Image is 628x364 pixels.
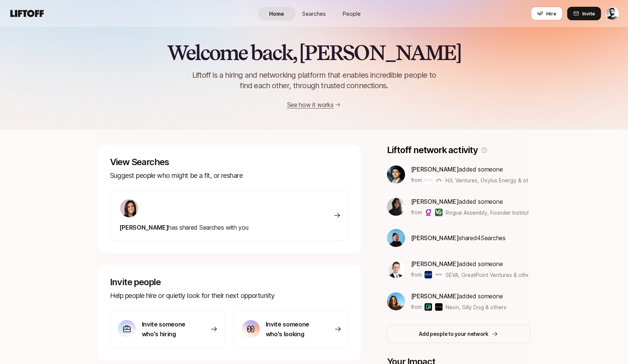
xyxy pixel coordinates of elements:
p: Liftoff network activity [387,145,478,155]
a: Home [258,7,295,21]
button: Invite [567,7,601,20]
button: Jason Stewart [605,7,619,20]
img: ACg8ocKC1Y6nvxShDXFjb__c62mLTUXrW4O90FJe3AyFf7JnTdjZQ02o=s160-c [387,292,405,310]
span: [PERSON_NAME] [119,224,169,231]
a: See how it works [287,101,334,108]
img: 71d7b91d_d7cb_43b4_a7ea_a9b2f2cc6e03.jpg [120,199,138,217]
span: SEVA, GreatPoint Ventures & others [446,272,535,278]
img: SEVA [425,271,432,278]
p: Add people to your network [419,329,488,338]
span: H/L Ventures, Oxylus Energy & others [446,177,539,184]
a: People [333,7,370,21]
p: added someone [411,259,529,269]
img: 0989008f_e03e_4119_9f46_f1df8d26fd6f.jpg [387,165,405,184]
h2: Welcome back, [PERSON_NAME] [167,41,461,64]
p: Invite someone who's hiring [142,319,194,339]
span: [PERSON_NAME] [411,292,459,300]
p: added someone [411,291,507,301]
p: from [411,270,422,279]
img: Rogue Assembly [425,209,432,216]
a: Searches [295,7,333,21]
p: from [411,176,422,185]
span: has shared Searches with you [119,224,248,231]
span: [PERSON_NAME] [411,165,459,173]
p: Help people hire or quietly look for their next opportunity [110,290,349,301]
button: Hire [531,7,563,20]
p: View Searches [110,157,349,167]
img: 678d0f93_288a_41d9_ba69_5248bbad746e.jpg [387,229,405,247]
p: from [411,302,422,311]
img: GreatPoint Ventures [435,271,443,278]
span: [PERSON_NAME] [411,260,459,268]
img: Silly Dog [435,303,443,311]
span: [PERSON_NAME] [411,234,459,242]
p: Liftoff is a hiring and networking platform that enables incredible people to find each other, th... [180,70,449,91]
span: People [343,10,361,18]
span: Searches [302,10,326,18]
span: Home [269,10,284,18]
span: Hire [546,10,556,17]
p: from [411,208,422,217]
img: H/L Ventures [425,176,432,184]
img: Oxylus Energy [435,176,443,184]
img: Founder Institute Rio Grande do Sul [435,209,443,216]
img: Jason Stewart [606,7,619,20]
img: Neon [425,303,432,311]
span: [PERSON_NAME] [411,198,459,205]
img: f42e8de8_7d40_42a4_9e3d_fecbc3af20ed.jpg [387,198,405,216]
span: Invite [582,10,595,17]
p: Suggest people who might be a fit, or reshare [110,170,349,181]
button: Add people to your network [387,325,530,343]
img: 97bffde6_19f7_493b_a5b7_3fef2542c75c.jpg [387,260,405,278]
span: Rogue Assembly, Founder Institute [GEOGRAPHIC_DATA] & others [446,209,610,216]
p: added someone [411,197,529,206]
p: Invite people [110,277,349,287]
p: Invite someone who's looking [266,319,318,339]
span: Neon, Silly Dog & others [446,303,506,311]
p: added someone [411,164,529,174]
p: shared 4 Search es [411,233,506,243]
